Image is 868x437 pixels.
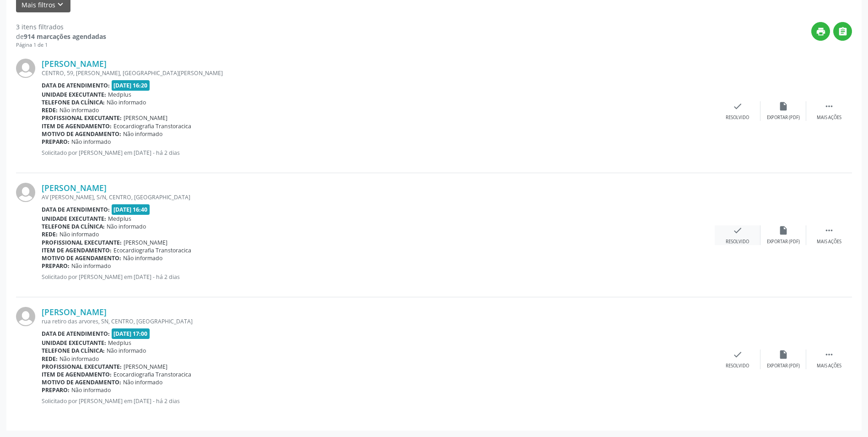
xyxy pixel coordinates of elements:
[42,114,122,122] b: Profissional executante:
[124,114,167,122] span: [PERSON_NAME]
[778,350,788,360] i: insert_drive_file
[42,254,121,262] b: Motivo de agendamento:
[733,101,743,111] i: check
[124,239,167,246] span: [PERSON_NAME]
[778,101,788,111] i: insert_drive_file
[59,355,99,363] span: Não informado
[16,307,35,326] img: img
[112,328,150,339] span: [DATE] 17:00
[16,22,106,32] div: 3 itens filtrados
[726,239,749,245] div: Resolvido
[108,339,131,347] span: Medplus
[42,138,70,146] b: Preparo:
[767,115,800,121] div: Exportar (PDF)
[42,330,110,338] b: Data de atendimento:
[71,262,111,270] span: Não informado
[123,130,162,138] span: Não informado
[824,225,834,235] i: 
[42,215,106,223] b: Unidade executante:
[726,115,749,121] div: Resolvido
[42,122,112,130] b: Item de agendamento:
[112,80,150,91] span: [DATE] 16:20
[42,339,106,347] b: Unidade executante:
[733,350,743,360] i: check
[42,307,107,317] a: [PERSON_NAME]
[42,59,107,69] a: [PERSON_NAME]
[124,363,167,371] span: [PERSON_NAME]
[71,138,111,146] span: Não informado
[42,317,715,325] div: rua retiro das arvores, SN, CENTRO, [GEOGRAPHIC_DATA]
[42,223,105,230] b: Telefone da clínica:
[59,230,99,238] span: Não informado
[24,32,106,41] strong: 914 marcações agendadas
[108,91,131,98] span: Medplus
[108,215,131,223] span: Medplus
[42,355,58,363] b: Rede:
[42,106,58,114] b: Rede:
[42,262,70,270] b: Preparo:
[107,347,146,355] span: Não informado
[16,183,35,202] img: img
[107,223,146,230] span: Não informado
[824,101,834,111] i: 
[838,27,848,37] i: 
[817,115,841,121] div: Mais ações
[42,98,105,106] b: Telefone da clínica:
[42,363,122,371] b: Profissional executante:
[59,106,99,114] span: Não informado
[733,225,743,235] i: check
[767,239,800,245] div: Exportar (PDF)
[816,27,826,37] i: print
[42,230,58,238] b: Rede:
[42,130,121,138] b: Motivo de agendamento:
[123,254,162,262] span: Não informado
[42,371,112,378] b: Item de agendamento:
[113,371,191,378] span: Ecocardiografia Transtoracica
[42,397,715,405] p: Solicitado por [PERSON_NAME] em [DATE] - há 2 dias
[833,22,852,41] button: 
[778,225,788,235] i: insert_drive_file
[16,32,106,41] div: de
[42,386,70,394] b: Preparo:
[16,41,106,49] div: Página 1 de 1
[811,22,830,41] button: print
[16,59,35,78] img: img
[42,82,110,89] b: Data de atendimento:
[817,239,841,245] div: Mais ações
[112,204,150,215] span: [DATE] 16:40
[42,69,715,77] div: CENTRO, 59, [PERSON_NAME], [GEOGRAPHIC_DATA][PERSON_NAME]
[817,363,841,369] div: Mais ações
[42,193,715,201] div: AV [PERSON_NAME], S/N, CENTRO, [GEOGRAPHIC_DATA]
[42,378,121,386] b: Motivo de agendamento:
[123,378,162,386] span: Não informado
[42,347,105,355] b: Telefone da clínica:
[42,183,107,193] a: [PERSON_NAME]
[726,363,749,369] div: Resolvido
[824,350,834,360] i: 
[113,246,191,254] span: Ecocardiografia Transtoracica
[113,122,191,130] span: Ecocardiografia Transtoracica
[42,239,122,246] b: Profissional executante:
[71,386,111,394] span: Não informado
[42,149,715,157] p: Solicitado por [PERSON_NAME] em [DATE] - há 2 dias
[42,246,112,254] b: Item de agendamento:
[767,363,800,369] div: Exportar (PDF)
[42,91,106,98] b: Unidade executante:
[107,98,146,106] span: Não informado
[42,206,110,213] b: Data de atendimento:
[42,273,715,281] p: Solicitado por [PERSON_NAME] em [DATE] - há 2 dias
